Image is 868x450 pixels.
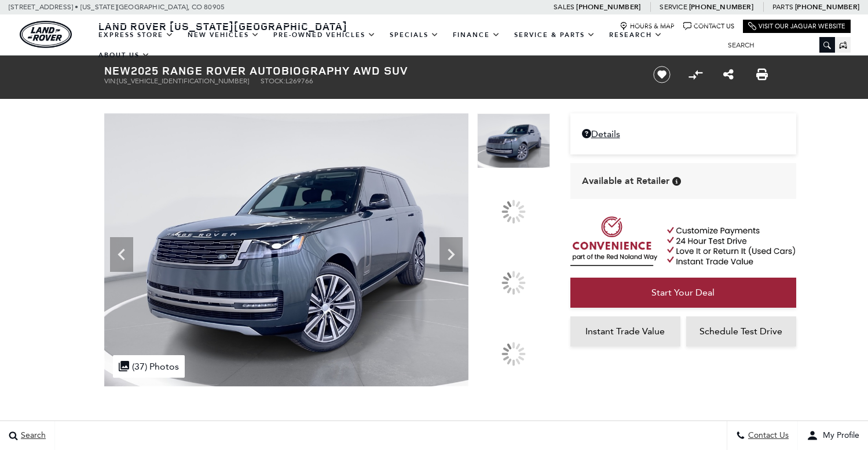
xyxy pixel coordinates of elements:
a: EXPRESS STORE [91,25,181,45]
a: Schedule Test Drive [686,316,796,346]
button: Save vehicle [649,65,675,84]
a: Contact Us [683,22,734,31]
span: Contact Us [745,431,789,441]
a: Pre-Owned Vehicles [266,25,383,45]
a: Start Your Deal [570,278,796,308]
a: Visit Our Jaguar Website [748,22,845,31]
a: [STREET_ADDRESS] • [US_STATE][GEOGRAPHIC_DATA], CO 80905 [9,3,225,11]
a: Share this New 2025 Range Rover Autobiography AWD SUV [723,68,734,82]
a: About Us [91,45,157,65]
nav: Main Navigation [91,25,719,65]
a: Specials [383,25,446,45]
a: Print this New 2025 Range Rover Autobiography AWD SUV [756,68,768,82]
div: (37) Photos [113,355,185,378]
img: New 2025 Belgravia Green Land Rover Autobiography image 1 [104,113,468,386]
span: Parts [772,3,793,11]
a: land-rover [20,21,72,48]
span: L269766 [285,77,313,85]
span: Instant Trade Value [585,326,665,337]
button: user-profile-menu [798,421,868,450]
span: Schedule Test Drive [699,326,782,337]
a: Finance [446,25,507,45]
span: Start Your Deal [651,287,715,298]
span: My Profile [818,431,859,441]
a: Land Rover [US_STATE][GEOGRAPHIC_DATA] [91,19,354,33]
span: Sales [554,3,574,11]
button: Compare vehicle [687,66,704,83]
div: Vehicle is in stock and ready for immediate delivery. Due to demand, availability is subject to c... [672,177,681,186]
a: [PHONE_NUMBER] [689,2,753,12]
span: Service [660,3,687,11]
span: Stock: [261,77,285,85]
a: Instant Trade Value [570,316,680,346]
input: Search [719,38,835,52]
a: Hours & Map [620,22,675,31]
img: Land Rover [20,21,72,48]
span: [US_VEHICLE_IDENTIFICATION_NUMBER] [117,77,249,85]
a: Details [582,128,785,139]
a: [PHONE_NUMBER] [795,2,859,12]
a: Research [602,25,669,45]
a: [PHONE_NUMBER] [576,2,640,12]
span: Land Rover [US_STATE][GEOGRAPHIC_DATA] [98,19,347,33]
span: Search [18,431,46,441]
strong: New [104,62,131,78]
span: Available at Retailer [582,175,669,187]
a: New Vehicles [181,25,266,45]
h1: 2025 Range Rover Autobiography AWD SUV [104,64,634,77]
a: Service & Parts [507,25,602,45]
img: New 2025 Belgravia Green Land Rover Autobiography image 1 [477,113,550,168]
span: VIN: [104,77,117,85]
